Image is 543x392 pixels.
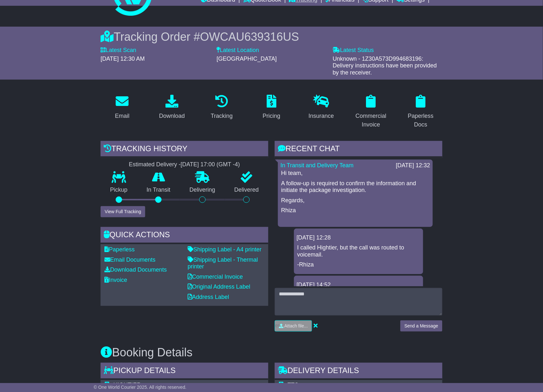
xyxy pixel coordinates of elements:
[263,112,280,120] div: Pricing
[159,112,185,120] div: Download
[275,363,442,380] div: Delivery Details
[281,207,430,214] p: Rhiza
[403,112,438,129] div: Paperless Docs
[113,382,141,388] span: HIGHTIER
[333,56,437,76] span: Unknown - 1Z30A573D994683196: Delivery instructions have been provided by the receiver.
[211,112,233,120] div: Tracking
[304,92,338,123] a: Insurance
[94,385,187,390] span: © One World Courier 2025. All rights reserved.
[207,92,237,123] a: Tracking
[281,197,430,204] p: Regards,
[104,266,167,273] a: Download Documents
[180,187,225,194] p: Delivering
[396,162,430,169] div: [DATE] 12:32
[188,246,262,253] a: Shipping Label - A4 printer
[188,274,243,280] a: Commercial Invoice
[258,92,284,123] a: Pricing
[297,244,420,258] p: I called Hightier, but the call was routed to voicemail.
[400,320,442,332] button: Send a Message
[155,92,189,123] a: Download
[399,92,442,131] a: Paperless Docs
[104,246,135,253] a: Paperless
[101,363,268,380] div: Pickup Details
[101,141,268,158] div: Tracking history
[101,346,442,359] h3: Booking Details
[225,187,269,194] p: Delivered
[101,56,145,62] span: [DATE] 12:30 AM
[217,47,259,54] label: Latest Location
[137,187,180,194] p: In Transit
[104,257,156,263] a: Email Documents
[353,112,388,129] div: Commercial Invoice
[280,162,354,169] a: In Transit and Delivery Team
[333,47,374,54] label: Latest Status
[288,382,298,388] span: TTS
[217,56,277,62] span: [GEOGRAPHIC_DATA]
[104,277,127,283] a: Invoice
[101,206,145,217] button: View Full Tracking
[115,112,129,120] div: Email
[101,161,268,168] div: Estimated Delivery -
[181,161,240,168] div: [DATE] 17:00 (GMT -4)
[281,180,430,194] p: A follow-up is required to confirm the information and initiate the package investigation.
[297,282,421,289] div: [DATE] 14:52
[111,92,134,123] a: Email
[281,170,430,177] p: Hi team,
[101,47,136,54] label: Latest Scan
[308,112,334,120] div: Insurance
[297,234,421,241] div: [DATE] 12:28
[275,141,442,158] div: RECENT CHAT
[101,30,442,44] div: Tracking Order #
[200,30,299,43] span: OWCAU639316US
[297,261,420,268] p: -Rhiza
[188,257,258,270] a: Shipping Label - Thermal printer
[188,294,229,300] a: Address Label
[349,92,393,131] a: Commercial Invoice
[101,227,268,244] div: Quick Actions
[188,283,250,290] a: Original Address Label
[101,187,137,194] p: Pickup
